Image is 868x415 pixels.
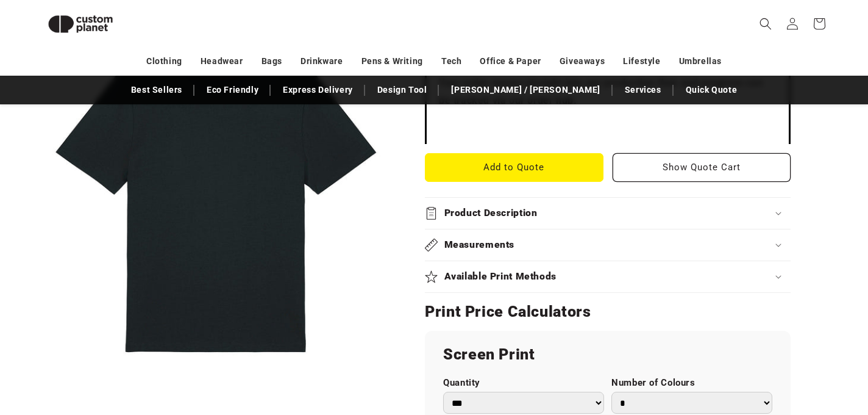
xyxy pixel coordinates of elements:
a: Bags [261,51,282,72]
iframe: Chat Widget [807,356,868,415]
a: Services [619,79,667,101]
a: [PERSON_NAME] / [PERSON_NAME] [445,79,606,101]
a: Drinkware [301,51,343,72]
media-gallery: Gallery Viewer [38,18,394,375]
summary: Available Print Methods [425,261,791,292]
button: Add to Quote [425,153,603,182]
a: Best Sellers [125,79,188,101]
a: Design Tool [371,79,433,101]
a: Headwear [201,51,243,72]
label: Number of Colours [611,377,772,389]
iframe: Customer reviews powered by Trustpilot [439,120,777,132]
h2: Screen Print [443,345,772,364]
a: Pens & Writing [361,51,423,72]
a: Eco Friendly [201,79,265,101]
strong: Ordering is easy. Approve your quote and visual online then tap to pay. Your order moves straight... [439,60,774,107]
a: Clothing [146,51,182,72]
a: Umbrellas [679,51,722,72]
button: Show Quote Cart [613,153,791,182]
a: Express Delivery [277,79,359,101]
a: Quick Quote [680,79,744,101]
summary: Search [752,10,779,37]
h2: Available Print Methods [444,270,557,283]
summary: Product Description [425,198,791,229]
img: Custom Planet [38,5,123,43]
h2: Measurements [444,239,515,251]
label: Quantity [443,377,604,389]
h2: Print Price Calculators [425,302,791,322]
summary: Measurements [425,229,791,261]
h2: Product Description [444,207,538,220]
a: Lifestyle [623,51,660,72]
a: Office & Paper [480,51,541,72]
a: Tech [441,51,461,72]
a: Giveaways [560,51,605,72]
